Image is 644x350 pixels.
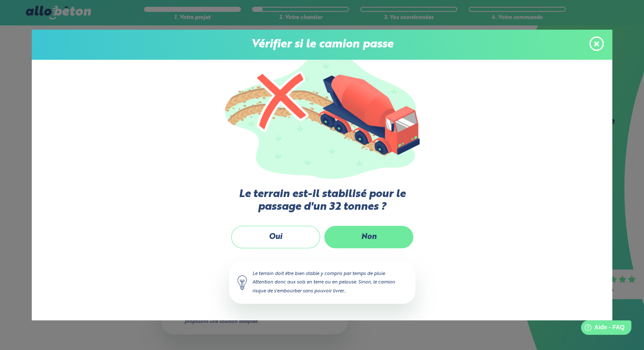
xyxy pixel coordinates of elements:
label: Le terrain est-il stabilisé pour le passage d'un 32 tonnes ? [216,188,428,213]
iframe: Help widget launcher [569,317,635,341]
label: Non [324,226,413,248]
label: Oui [231,226,320,248]
div: Le terrain doit être bien stable y compris par temps de pluie. Attention donc aux sols en terre o... [229,261,415,303]
p: Vérifier si le camion passe [40,38,604,51]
